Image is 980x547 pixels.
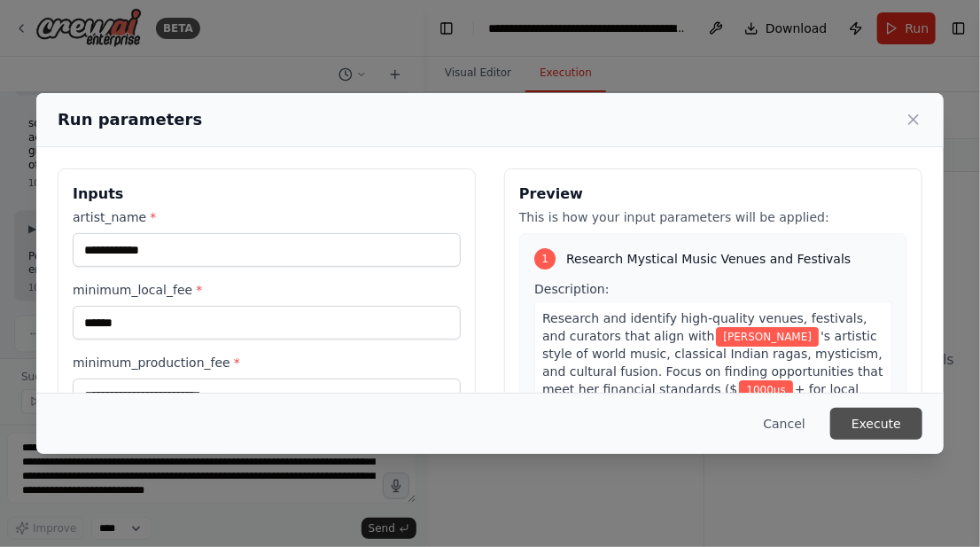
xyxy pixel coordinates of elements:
div: 1 [534,248,556,270]
label: minimum_local_fee [73,281,461,299]
button: Execute [830,408,922,440]
h2: Run parameters [58,107,202,132]
p: This is how your input parameters will be applied: [519,208,907,226]
span: Variable: artist_name [716,327,819,347]
h3: Inputs [73,184,461,205]
span: Research and identify high-quality venues, festivals, and curators that align with [542,311,867,343]
label: artist_name [73,208,461,226]
span: Description: [534,282,609,296]
button: Cancel [750,408,820,440]
span: Research Mystical Music Venues and Festivals [566,250,851,268]
span: Variable: minimum_local_fee [739,380,792,400]
h3: Preview [519,184,907,205]
label: minimum_production_fee [73,354,461,371]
